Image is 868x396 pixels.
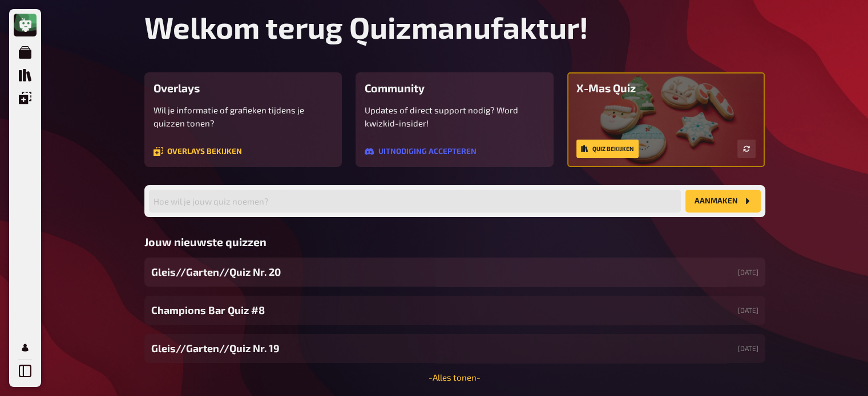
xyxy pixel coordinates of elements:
h3: Jouw nieuwste quizzen [144,235,765,248]
span: Gleis//Garten//Quiz Nr. 19 [151,341,280,356]
a: Gleis//Garten//Quiz Nr. 20[DATE] [144,258,765,287]
small: [DATE] [738,305,758,315]
small: [DATE] [738,267,758,277]
a: Meine Quizze [14,41,37,64]
span: Champions Bar Quiz #8 [151,303,265,318]
a: Einblendungen [14,87,37,109]
button: Aanmaken [685,190,761,213]
a: Quiz Sammlung [14,64,37,87]
h3: Community [365,81,544,95]
h3: X-Mas Quiz [576,81,756,95]
a: Gleis//Garten//Quiz Nr. 19[DATE] [144,334,765,363]
h1: Welkom terug Quizmanufaktur! [144,9,765,45]
a: Mein Konto [14,336,37,359]
a: Quiz bekijken [576,140,639,158]
p: Updates of direct support nodig? Word kwizkid-insider! [365,104,544,129]
h3: Overlays [154,81,333,95]
a: Champions Bar Quiz #8[DATE] [144,296,765,325]
a: Uitnodiging accepteren [365,147,477,156]
a: -Alles tonen- [429,372,481,382]
p: Wil je informatie of grafieken tijdens je quizzen tonen? [154,104,333,129]
small: [DATE] [738,344,758,353]
input: Hoe wil je jouw quiz noemen? [149,190,681,213]
span: Gleis//Garten//Quiz Nr. 20 [151,264,281,280]
a: Overlays bekijken [154,147,242,156]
